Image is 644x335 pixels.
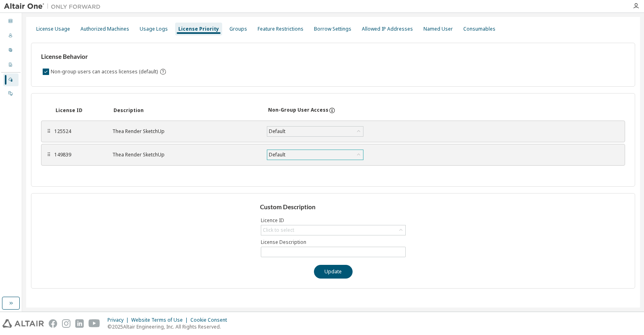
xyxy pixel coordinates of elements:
div: Thea Render SketchUp [112,152,257,158]
img: Altair One [4,2,105,10]
div: Website Terms of Use [131,317,190,323]
div: Click to select [261,225,405,235]
div: Default [267,127,363,136]
img: instagram.svg [62,319,70,328]
div: License Priority [178,26,219,32]
div: Thea Render SketchUp [112,128,257,135]
div: Managed [3,73,19,86]
div: Privacy [107,317,131,323]
label: License Description [261,239,406,246]
div: Allowed IP Addresses [362,26,413,32]
div: Company Profile [3,58,19,71]
div: Usage Logs [140,26,168,32]
div: Borrow Settings [314,26,351,32]
div: License Usage [36,26,70,32]
label: Licence ID [261,217,406,224]
img: youtube.svg [89,319,100,328]
p: © 2025 Altair Engineering, Inc. All Rights Reserved. [107,323,232,330]
div: Non-Group User Access [268,107,328,114]
div: Named User [423,26,453,32]
div: Default [268,150,287,159]
div: ⠿ [46,128,51,135]
div: ⠿ [46,152,51,158]
div: 149839 [54,152,103,158]
div: Default [268,127,287,136]
div: 125524 [54,128,103,135]
img: facebook.svg [49,319,57,328]
img: linkedin.svg [75,319,84,328]
div: Feature Restrictions [258,26,303,32]
button: Update [314,265,353,279]
div: Click to select [263,227,294,233]
div: Consumables [463,26,495,32]
div: Description [114,107,258,114]
div: User Profile [3,44,19,57]
div: Authorized Machines [80,26,129,32]
div: License ID [56,107,104,114]
div: Groups [229,26,247,32]
div: Dashboard [3,15,19,28]
div: Default [267,150,363,160]
div: Cookie Consent [190,317,232,323]
div: Users [3,29,19,42]
h3: License Behavior [41,53,165,61]
svg: By default any user not assigned to any group can access any license. Turn this setting off to di... [159,68,167,75]
label: Non-group users can access licenses (default) [51,67,159,77]
img: altair_logo.svg [2,319,44,328]
div: On Prem [3,87,19,100]
h3: Custom Description [260,203,406,211]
